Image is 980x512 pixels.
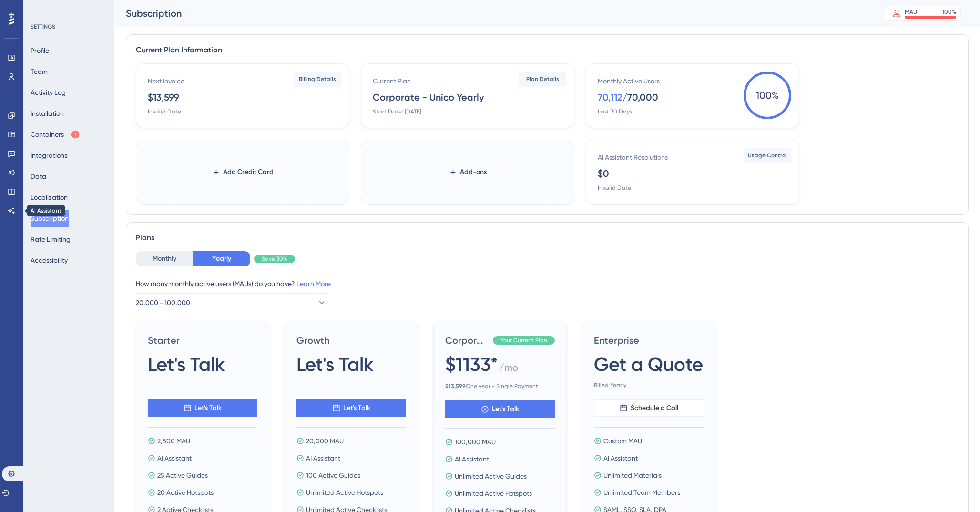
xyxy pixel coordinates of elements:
span: Custom MAU [603,435,642,447]
span: 25 Active Guides [157,470,208,481]
span: Enterprise [594,334,704,347]
span: 20 Active Hotspots [157,487,214,498]
button: Plan Details [519,72,566,87]
div: Plans [136,232,959,244]
span: Add-ons [460,166,487,178]
div: Subscription [126,7,861,20]
div: Current Plan Information [136,44,959,56]
button: Let's Talk [148,399,257,417]
button: Add-ons [449,164,487,181]
span: Unlimited Team Members [603,487,680,498]
div: MAU [905,8,917,16]
div: $13,599 [148,91,179,104]
div: 70,112 [598,91,623,104]
button: Profile [31,42,49,59]
button: Billing Details [294,72,341,87]
button: Accessibility [31,252,68,269]
button: Containers [31,126,80,143]
span: AI Assistant [603,452,638,464]
span: Save 30% [262,255,287,263]
div: / 70,000 [623,91,658,104]
span: Corporate - Unico [445,334,489,347]
span: Growth [296,334,406,347]
span: Billed Yearly [594,381,704,389]
span: Let's Talk [492,403,519,415]
span: One year - Single Payment [445,382,555,390]
span: 100 % [744,72,791,119]
span: 20,000 - 100,000 [136,297,190,308]
span: Unlimited Materials [603,470,662,481]
span: 20,000 MAU [306,435,344,447]
button: Monthly [136,251,193,266]
span: Unlimited Active Hotspots [455,488,532,499]
div: Monthly Active Users [598,75,660,87]
span: Usage Control [748,152,787,159]
span: Add Credit Card [223,166,274,178]
div: Current Plan [373,75,411,87]
div: Next Invoice [148,75,184,87]
span: / mo [499,361,518,379]
button: 20,000 - 100,000 [136,293,327,312]
div: $0 [598,167,609,180]
span: Let's Talk [148,351,225,378]
span: 100,000 MAU [455,436,496,448]
button: Activity Log [31,84,66,101]
button: Yearly [193,251,250,266]
span: Billing Details [299,75,336,83]
button: Schedule a Call [594,399,704,417]
div: Last 30 Days [598,108,632,115]
div: Invalid Date [148,108,181,115]
button: Let's Talk [296,399,406,417]
div: SETTINGS [31,23,108,31]
span: Unlimited Active Hotspots [306,487,383,498]
span: Let's Talk [194,402,222,414]
span: Let's Talk [343,402,370,414]
span: Your Current Plan [500,337,547,344]
span: AI Assistant [157,452,192,464]
iframe: UserGuiding AI Assistant Launcher [940,474,969,503]
span: 100 Active Guides [306,470,360,481]
button: Let's Talk [445,400,555,418]
b: $ 13,599 [445,383,466,389]
span: Plan Details [526,75,559,83]
span: AI Assistant [455,453,489,465]
div: How many monthly active users (MAUs) do you have? [136,278,959,289]
div: AI Assistant Resolutions [598,152,668,163]
div: Start Date: [DATE] [373,108,421,115]
button: Team [31,63,48,80]
button: Localization [31,189,68,206]
div: Corporate - Unico Yearly [373,91,484,104]
button: Usage Control [744,148,791,163]
span: AI Assistant [306,452,340,464]
div: Invalid Date [598,184,631,192]
span: Get a Quote [594,351,703,378]
button: Integrations [31,147,67,164]
button: Rate Limiting [31,231,71,248]
span: Let's Talk [296,351,374,378]
div: 100 % [942,8,956,16]
button: Data [31,168,46,185]
span: 2,500 MAU [157,435,190,447]
span: Schedule a Call [631,402,678,414]
button: Installation [31,105,64,122]
button: Subscription [31,210,69,227]
span: Starter [148,334,257,347]
button: Add Credit Card [212,164,274,181]
span: Unlimited Active Guides [455,471,527,482]
a: Learn More [296,280,331,287]
span: $1133* [445,351,498,378]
